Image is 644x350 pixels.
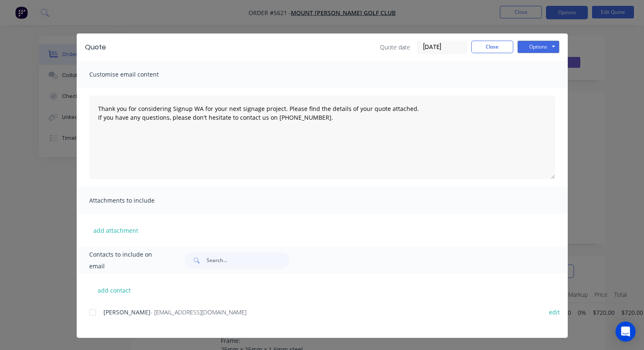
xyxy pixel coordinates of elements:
span: Quote date [380,43,410,51]
span: Attachments to include [89,195,181,206]
button: add attachment [89,224,142,237]
span: - [EMAIL_ADDRESS][DOMAIN_NAME] [150,308,246,316]
button: Options [517,41,559,53]
div: Quote [85,42,106,52]
div: Open Intercom Messenger [616,322,636,342]
button: edit [544,306,565,318]
button: Close [471,41,513,53]
input: Search... [207,252,290,269]
span: [PERSON_NAME] [103,308,150,316]
span: Customise email content [89,69,181,80]
textarea: Thank you for considering Signup WA for your next signage project. Please find the details of you... [89,95,555,179]
button: add contact [89,284,140,296]
span: Contacts to include on email [89,249,164,272]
